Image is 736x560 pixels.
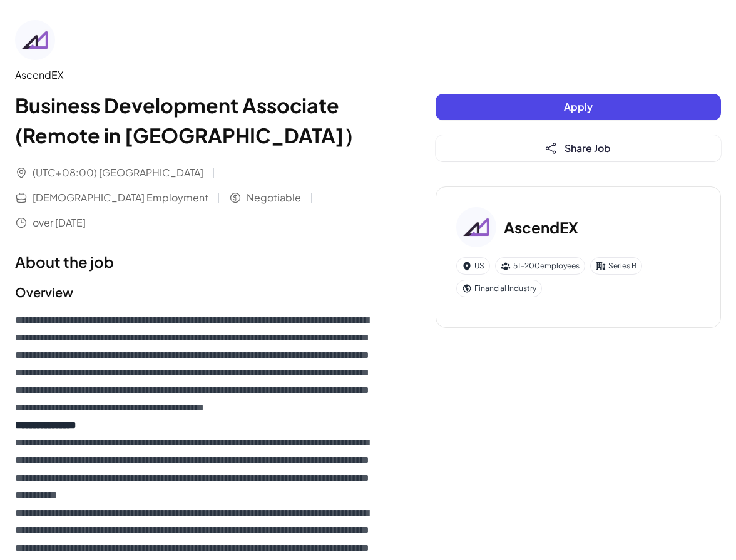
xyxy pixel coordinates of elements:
span: Apply [564,100,593,113]
img: As [456,207,496,247]
div: Series B [590,257,642,275]
div: 51-200 employees [495,257,585,275]
span: Share Job [565,141,611,155]
button: Apply [436,94,721,120]
button: Share Job [436,135,721,161]
span: (UTC+08:00) [GEOGRAPHIC_DATA] [33,165,203,180]
img: As [15,20,55,60]
h1: Business Development Associate (Remote in [GEOGRAPHIC_DATA]） [15,90,386,150]
h1: About the job [15,250,386,273]
span: over [DATE] [33,215,86,230]
h2: Overview [15,283,386,302]
h3: AscendEX [504,216,578,238]
span: [DEMOGRAPHIC_DATA] Employment [33,190,208,205]
div: Financial Industry [456,280,542,297]
div: AscendEX [15,68,386,83]
div: US [456,257,490,275]
span: Negotiable [247,190,301,205]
